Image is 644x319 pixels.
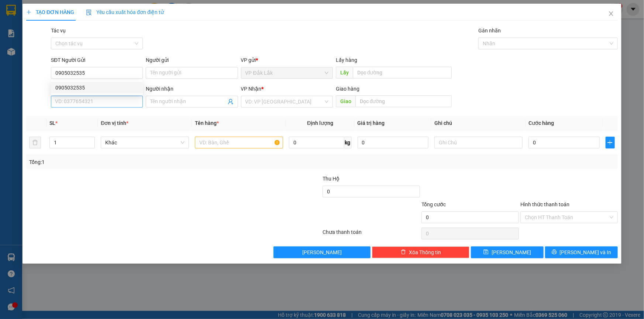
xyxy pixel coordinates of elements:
div: 0905032535 [55,84,138,92]
span: [PERSON_NAME] và In [560,248,612,256]
span: printer [552,249,557,255]
div: VP gửi [241,56,333,64]
th: Ghi chú [431,116,526,130]
span: plus [26,10,31,15]
span: SL [49,120,55,126]
label: Hình thức thanh toán [520,201,569,207]
span: delete [401,249,406,255]
span: [PERSON_NAME] [302,248,342,256]
span: Cước hàng [528,120,554,126]
input: VD: Bàn, Ghế [195,137,283,148]
span: Định lượng [307,120,333,126]
div: Chưa thanh toán [322,228,421,241]
span: Giao [336,95,355,107]
input: 0 [358,137,429,148]
span: TẠO ĐƠN HÀNG [26,9,74,15]
label: Tác vụ [51,28,66,34]
input: Dọc đường [353,67,452,78]
span: VP Nhận [241,86,262,92]
div: Người gửi [146,56,238,64]
span: Giao hàng [336,86,359,92]
button: plus [606,137,615,148]
span: Lấy hàng [336,57,357,63]
button: Close [601,4,621,24]
span: user-add [228,99,234,105]
button: printer[PERSON_NAME] và In [545,246,618,258]
span: kg [344,137,352,148]
span: close [608,11,614,17]
div: Tổng: 1 [29,158,249,166]
span: Lấy [336,67,353,78]
span: Xóa Thông tin [409,248,441,256]
span: [PERSON_NAME] [492,248,531,256]
span: Tổng cước [421,201,446,207]
span: Đơn vị tính [101,120,128,126]
button: [PERSON_NAME] [273,246,371,258]
span: Giá trị hàng [358,120,385,126]
span: save [483,249,489,255]
div: Người nhận [146,85,238,93]
div: SĐT Người Gửi [51,56,143,64]
div: 0905032535 [51,82,143,94]
span: Tên hàng [195,120,219,126]
label: Gán nhãn [478,28,501,34]
span: Thu Hộ [323,176,340,182]
button: deleteXóa Thông tin [372,246,469,258]
span: VP Đắk Lắk [245,67,328,78]
input: Ghi Chú [434,137,523,148]
span: Khác [105,137,185,148]
span: Yêu cầu xuất hóa đơn điện tử [86,9,164,15]
button: delete [29,137,41,148]
button: save[PERSON_NAME] [471,246,544,258]
input: Dọc đường [355,95,452,107]
img: icon [86,10,92,15]
span: plus [606,140,614,146]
